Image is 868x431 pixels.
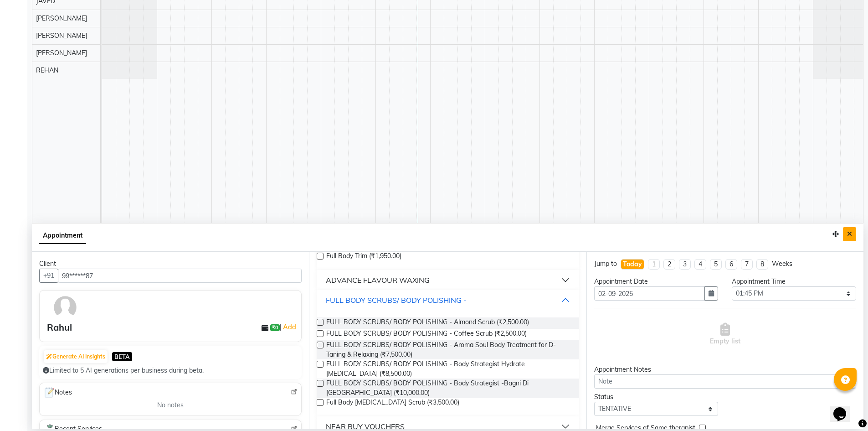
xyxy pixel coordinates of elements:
button: FULL BODY SCRUBS/ BODY POLISHING - [320,292,575,308]
li: 6 [725,259,737,270]
span: FULL BODY SCRUBS/ BODY POLISHING - Coffee Scrub (₹2,500.00) [326,329,527,340]
div: Status [594,392,719,402]
li: 3 [679,259,691,270]
span: FULL BODY SCRUBS/ BODY POLISHING - Almond Scrub (₹2,500.00) [326,317,529,329]
div: Client [39,259,302,269]
li: 5 [710,259,722,270]
img: avatar [52,294,78,321]
input: yyyy-mm-dd [594,286,705,301]
span: FULL BODY SCRUBS/ BODY POLISHING - Aroma Soul Body Treatment for D-Taning & Relaxing (₹7,500.00) [326,340,571,359]
li: 1 [648,259,660,270]
div: Appointment Notes [594,365,856,374]
input: Search by Name/Mobile/Email/Code [58,269,302,283]
div: ADVANCE FLAVOUR WAXING [326,275,430,286]
div: Jump to [594,259,617,269]
div: FULL BODY SCRUBS/ BODY POLISHING - [326,295,467,306]
span: Notes [43,387,72,399]
span: [PERSON_NAME] [36,49,87,57]
span: ₹0 [270,324,280,332]
li: 4 [694,259,706,270]
div: Weeks [772,259,792,269]
li: 8 [756,259,768,270]
span: Full Body [MEDICAL_DATA] Scrub (₹3,500.00) [326,398,459,409]
span: REHAN [36,66,58,74]
button: ADVANCE FLAVOUR WAXING [320,272,575,288]
div: Limited to 5 AI generations per business during beta. [43,366,298,375]
span: Empty list [710,323,740,346]
li: 2 [663,259,675,270]
span: No notes [157,400,184,410]
span: Appointment [39,228,86,244]
span: | [280,322,298,332]
span: FULL BODY SCRUBS/ BODY POLISHING - Body Strategist -Bagni Di [GEOGRAPHIC_DATA] (₹10,000.00) [326,379,571,398]
button: +91 [39,269,58,283]
div: Appointment Date [594,277,719,286]
div: Rahul [47,321,72,334]
span: Full Body Trim (₹1,950.00) [326,251,401,263]
span: FULL BODY SCRUBS/ BODY POLISHING - Body Strategist Hydrate [MEDICAL_DATA] (₹8,500.00) [326,359,571,379]
a: Add [282,322,298,332]
li: 7 [741,259,753,270]
span: [PERSON_NAME] [36,14,87,22]
div: Today [623,260,642,269]
span: [PERSON_NAME] [36,31,87,40]
span: BETA [112,352,132,361]
div: Appointment Time [732,277,856,286]
iframe: chat widget [830,395,859,422]
button: Close [843,227,856,241]
button: Generate AI Insights [44,350,108,363]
